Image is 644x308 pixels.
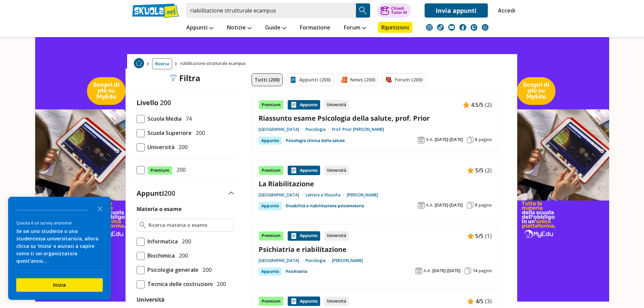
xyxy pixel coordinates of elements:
div: Università [324,231,349,241]
span: 6 [475,137,477,142]
img: Anno accademico [418,202,425,209]
a: Psicologia [306,127,332,132]
span: 14 [473,268,477,274]
span: 74 [183,114,192,123]
img: Filtra filtri mobile [170,75,176,81]
a: [GEOGRAPHIC_DATA] [259,127,306,132]
span: Scuola Superiore [145,128,192,137]
a: Home [134,58,144,69]
div: Università [324,166,349,175]
span: 200 [164,189,175,198]
a: La Riabilitazione [259,179,492,188]
img: Anno accademico [415,267,422,274]
span: pagine [479,137,492,142]
div: Questa è un survey anonima! [16,220,103,226]
a: Accedi [498,3,512,18]
div: Premium [259,100,284,110]
div: Università [324,297,349,306]
a: Appunti [185,22,215,34]
div: Appunto [259,267,282,276]
img: Appunti contenuto [290,233,297,239]
span: A.A. [426,137,433,142]
img: Appunti filtro contenuto [290,76,296,83]
a: Ripetizioni [378,22,412,33]
span: 9 [475,203,477,208]
label: Università [137,296,165,303]
img: WhatsApp [482,24,488,31]
img: Appunti contenuto [290,101,297,108]
span: 4/5 [475,297,483,306]
a: Invia appunti [425,3,488,18]
a: [GEOGRAPHIC_DATA] [259,258,306,263]
label: Appunti [137,189,175,198]
a: Notizie [225,22,253,34]
a: Prof. Prior [PERSON_NAME] [332,127,384,132]
span: 5/5 [475,232,483,240]
img: Appunti contenuto [463,101,470,108]
span: Scuola Media [145,114,182,123]
div: Appunto [288,100,320,110]
a: Disabilità e riabilitazione psicomotoria [286,202,364,210]
img: twitch [471,24,477,31]
img: youtube [448,24,455,31]
span: 200 [176,143,188,151]
a: Psicologia clinica della salute [286,137,345,145]
span: (1) [485,232,492,240]
a: Guide [263,22,288,34]
span: [DATE]-[DATE] [435,137,463,142]
div: Premium [259,297,284,306]
a: Psicologia [306,258,332,263]
div: Chiedi Tutor AI [391,6,407,15]
div: Se sei uno studente o una studentessa universitario/a, allora clicca su 'Inizia' e aiutaci a capi... [16,228,103,265]
span: Psicologia generale [145,265,198,274]
div: Survey [8,197,111,300]
img: Appunti contenuto [290,298,297,305]
img: Appunti contenuto [290,167,297,174]
span: (2) [485,100,492,109]
span: pagine [479,203,492,208]
div: Premium [259,166,284,175]
span: (2) [485,166,492,175]
span: 5/5 [475,166,483,175]
img: Appunti contenuto [467,233,474,239]
span: 4.5/5 [471,100,483,109]
div: Appunto [259,202,282,210]
div: Appunto [288,231,320,241]
span: Premium [147,166,172,175]
a: Riassunto esame Psicologia della salute, prof. Prior [259,114,492,123]
span: 200 [160,98,171,107]
button: ChiediTutor AI [377,3,411,18]
img: Forum filtro contenuto [385,76,392,83]
button: Search Button [356,3,370,18]
a: Forum (200) [382,73,426,86]
div: Appunto [259,137,282,145]
img: facebook [459,24,466,31]
div: Appunto [288,297,320,306]
a: [GEOGRAPHIC_DATA] [259,192,306,198]
a: Tutti (200) [252,73,283,86]
span: 200 [214,280,226,288]
span: Tecnica delle costruzioni [145,280,213,288]
a: Formazione [298,22,332,34]
a: News (200) [338,73,378,86]
img: Anno accademico [418,137,425,143]
a: [PERSON_NAME] [332,258,363,263]
button: Inizia [16,278,103,292]
span: Università [145,143,174,151]
div: Premium [259,231,284,241]
img: Pagine [467,137,474,143]
span: Biochimica [145,251,175,260]
div: Appunto [288,166,320,175]
img: Home [134,58,144,68]
input: Ricerca materia o esame [148,222,231,229]
div: Università [324,100,349,110]
label: Livello [137,98,158,107]
img: instagram [426,24,433,31]
img: tiktok [437,24,444,31]
img: Pagine [467,202,474,209]
img: Appunti contenuto [467,298,474,305]
a: Lettere e filosofia [306,192,347,198]
span: A.A. [426,203,433,208]
span: 200 [179,237,191,246]
img: Apri e chiudi sezione [229,192,234,194]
